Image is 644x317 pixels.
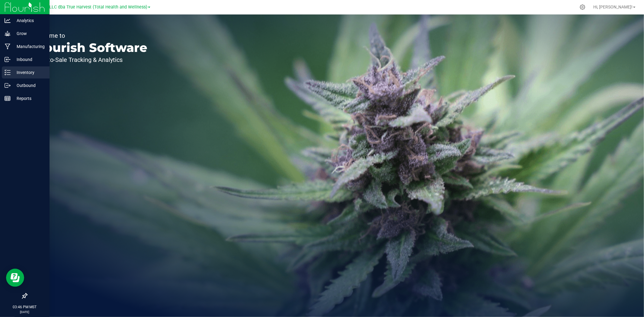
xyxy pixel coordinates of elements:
[11,43,47,50] p: Manufacturing
[11,17,47,24] p: Analytics
[6,269,24,287] iframe: Resource center
[593,5,633,9] span: Hi, [PERSON_NAME]!
[11,95,47,102] p: Reports
[11,69,47,76] p: Inventory
[3,310,47,314] p: [DATE]
[5,82,11,88] inline-svg: Outbound
[3,304,47,310] p: 03:46 PM MST
[5,18,11,24] inline-svg: Analytics
[33,42,147,54] p: Flourish Software
[5,95,11,101] inline-svg: Reports
[18,5,147,10] span: DXR FINANCE 4 LLC dba True Harvest (Total Health and Wellness)
[11,56,47,63] p: Inbound
[579,4,586,10] div: Manage settings
[5,69,11,75] inline-svg: Inventory
[11,30,47,37] p: Grow
[5,43,11,50] inline-svg: Manufacturing
[11,82,47,89] p: Outbound
[33,33,147,39] p: Welcome to
[33,57,147,63] p: Seed-to-Sale Tracking & Analytics
[5,30,11,37] inline-svg: Grow
[5,56,11,62] inline-svg: Inbound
